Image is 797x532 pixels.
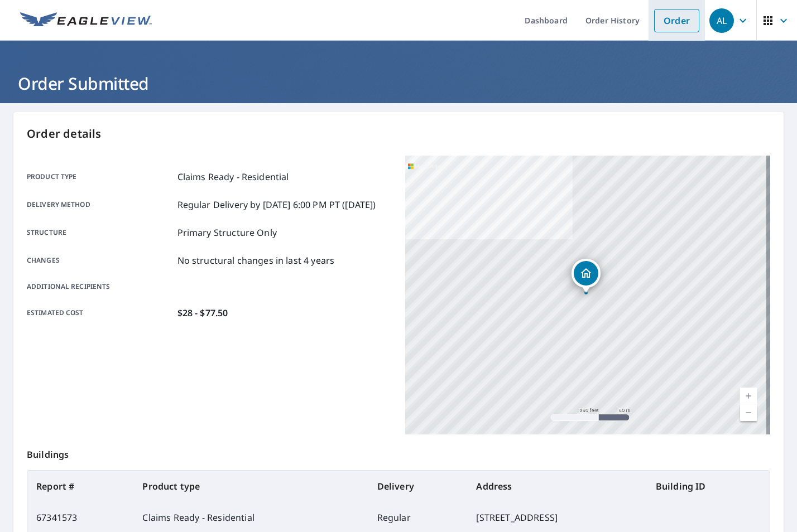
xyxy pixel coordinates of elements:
p: Estimated cost [27,306,173,320]
p: Primary Structure Only [177,226,277,239]
p: $28 - $77.50 [177,306,228,320]
p: Regular Delivery by [DATE] 6:00 PM PT ([DATE]) [177,198,376,211]
div: AL [709,8,734,33]
th: Building ID [647,471,770,502]
th: Product type [133,471,368,502]
p: Structure [27,226,173,239]
p: Product type [27,170,173,183]
p: Order details [27,125,770,142]
th: Delivery [368,471,468,502]
h1: Order Submitted [13,72,784,95]
a: Order [654,9,699,32]
p: No structural changes in last 4 years [177,254,335,267]
p: Additional recipients [27,282,173,292]
p: Delivery method [27,198,173,211]
a: Current Level 17, Zoom In [740,388,757,404]
p: Claims Ready - Residential [177,170,289,183]
p: Buildings [27,434,770,470]
a: Current Level 17, Zoom Out [740,404,757,421]
div: Dropped pin, building 1, Residential property, 119 Pima Ln Loda, IL 60948 [572,259,601,293]
th: Address [467,471,646,502]
th: Report # [27,471,133,502]
p: Changes [27,254,173,267]
img: EV Logo [20,12,152,29]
